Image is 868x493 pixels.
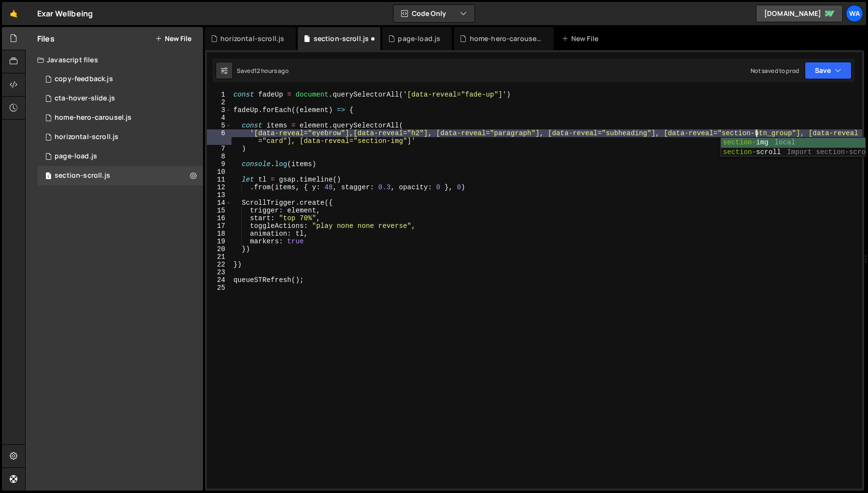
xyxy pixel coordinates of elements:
button: Code Only [393,5,475,22]
div: home-hero-carousel.js [470,34,542,43]
div: 13 [207,191,231,199]
div: 19 [207,238,231,245]
a: 🤙 [2,2,26,25]
div: 21 [207,253,231,261]
div: horizontal-scroll.js [37,127,203,147]
div: 18 [207,230,231,238]
div: 22 [207,261,231,268]
div: 14 [207,199,231,207]
div: section-scroll.js [314,34,369,43]
div: home-hero-carousel.js [55,113,131,122]
div: 24 [207,276,231,284]
div: section-scroll.js [37,166,203,185]
div: 16122/43314.js [37,70,203,89]
span: 1 [45,173,51,181]
a: wa [846,5,863,22]
div: 23 [207,268,231,276]
div: 25 [207,284,231,292]
div: 9 [207,160,231,168]
div: 4 [207,114,231,122]
div: New File [562,34,602,43]
div: page-load.js [55,152,97,161]
div: page-load.js [398,34,440,43]
div: 11 [207,176,231,183]
button: New File [155,35,191,42]
div: 20 [207,245,231,253]
div: 16122/44105.js [37,147,203,166]
div: 3 [207,106,231,114]
div: horizontal-scroll.js [55,133,118,141]
div: 5 [207,122,231,129]
div: 2 [207,99,231,106]
div: copy-feedback.js [55,75,113,84]
div: 17 [207,222,231,230]
div: horizontal-scroll.js [220,34,284,43]
div: 16 [207,214,231,222]
div: Saved [237,67,289,75]
div: 7 [207,145,231,153]
div: 6 [207,129,231,145]
div: 12 hours ago [254,67,289,75]
a: [DOMAIN_NAME] [756,5,843,22]
div: section-scroll.js [55,171,110,180]
h2: Files [37,33,55,44]
div: Javascript files [26,50,203,70]
div: 8 [207,153,231,160]
button: Save [805,62,852,79]
div: 1 [207,91,231,99]
div: 16122/43585.js [37,108,203,127]
div: cta-hover-slide.js [55,94,115,103]
div: 15 [207,207,231,214]
div: 16122/44019.js [37,89,203,108]
div: Not saved to prod [751,67,799,75]
div: 10 [207,168,231,176]
div: 12 [207,183,231,191]
div: Exar Wellbeing [37,8,93,19]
